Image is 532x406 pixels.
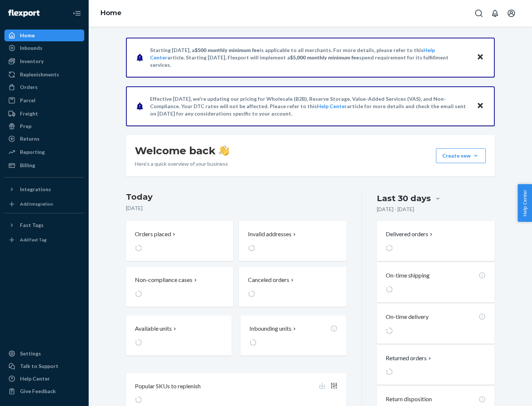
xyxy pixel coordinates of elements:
div: Returns [20,135,40,142]
p: Here’s a quick overview of your business [135,160,229,168]
button: Create new [436,148,486,163]
button: Delivered orders [386,230,434,238]
button: Close [475,101,485,111]
div: Home [20,32,35,39]
a: Add Fast Tag [4,234,84,246]
a: Orders [4,81,84,93]
div: Talk to Support [20,362,58,370]
span: $5,000 monthly minimum fee [290,54,359,61]
div: Last 30 days [377,193,431,204]
p: Canceled orders [248,276,289,284]
p: Effective [DATE], we're updating our pricing for Wholesale (B2B), Reserve Storage, Value-Added Se... [150,95,470,117]
p: On-time shipping [386,271,430,280]
a: Settings [4,348,84,359]
div: Inventory [20,58,44,65]
a: Freight [4,108,84,120]
p: Available units [135,324,172,333]
p: Inbounding units [249,324,291,333]
button: Integrations [4,183,84,195]
a: Returns [4,133,84,145]
a: Reporting [4,146,84,158]
button: Orders placed [126,221,233,261]
p: On-time delivery [386,313,429,321]
p: Starting [DATE], a is applicable to all merchants. For more details, please refer to this article... [150,47,470,69]
button: Give Feedback [4,385,84,397]
div: Billing [20,162,35,169]
p: Non-compliance cases [135,276,192,284]
p: Invalid addresses [248,230,291,238]
button: Invalid addresses [239,221,346,261]
div: Prep [20,123,31,130]
a: Home [100,9,122,17]
div: Parcel [20,97,35,104]
div: Replenishments [20,71,59,78]
h3: Today [126,191,347,203]
button: Fast Tags [4,219,84,231]
div: Orders [20,83,38,91]
a: Talk to Support [4,360,84,372]
a: Inventory [4,55,84,67]
p: Popular SKUs to replenish [135,382,201,390]
button: Non-compliance cases [126,267,233,307]
p: [DATE] [126,204,347,212]
a: Add Integration [4,198,84,210]
button: Open account menu [504,6,519,21]
p: [DATE] - [DATE] [377,206,414,213]
p: Return disposition [386,395,432,403]
h1: Welcome back [135,144,229,157]
button: Returned orders [386,354,433,362]
div: Add Fast Tag [20,237,47,243]
button: Close Navigation [69,6,84,21]
ol: breadcrumbs [95,3,127,24]
button: Canceled orders [239,267,346,307]
a: Billing [4,159,84,171]
p: Orders placed [135,230,171,238]
div: Freight [20,110,38,117]
button: Open Search Box [471,6,486,21]
div: Fast Tags [20,221,44,229]
button: Close [475,52,485,63]
a: Help Center [317,103,347,109]
div: Settings [20,350,41,357]
a: Prep [4,120,84,132]
a: Inbounds [4,42,84,54]
img: hand-wave emoji [219,145,229,156]
div: Give Feedback [20,388,56,395]
div: Reporting [20,148,45,156]
button: Available units [126,316,232,355]
img: Flexport logo [8,10,40,17]
div: Inbounds [20,44,42,52]
a: Replenishments [4,69,84,80]
a: Parcel [4,94,84,106]
div: Add Integration [20,201,53,207]
a: Home [4,30,84,41]
a: Help Center [4,373,84,385]
button: Help Center [518,184,532,222]
div: Integrations [20,186,51,193]
div: Help Center [20,375,50,382]
span: $500 monthly minimum fee [195,47,260,53]
button: Open notifications [488,6,502,21]
button: Inbounding units [241,316,346,355]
